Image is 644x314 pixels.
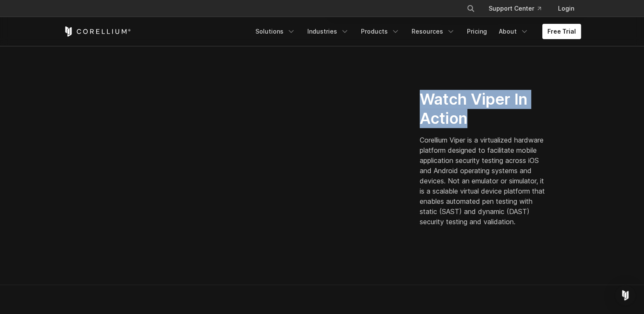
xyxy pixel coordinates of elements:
[420,135,549,227] p: Corellium Viper is a virtualized hardware platform designed to facilitate mobile application secu...
[406,24,460,39] a: Resources
[250,24,581,39] div: Navigation Menu
[420,90,549,128] h2: Watch Viper In Action
[250,24,301,39] a: Solutions
[482,1,548,16] a: Support Center
[494,24,534,39] a: About
[463,1,478,16] button: Search
[302,24,354,39] a: Industries
[551,1,581,16] a: Login
[456,1,581,16] div: Navigation Menu
[63,26,131,37] a: Corellium Home
[615,285,635,305] div: Open Intercom Messenger
[542,24,581,39] a: Free Trial
[462,24,492,39] a: Pricing
[356,24,405,39] a: Products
